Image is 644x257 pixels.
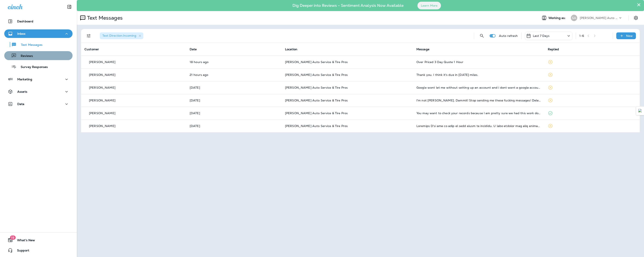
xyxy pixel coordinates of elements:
[16,65,48,69] p: Survey Responses
[548,16,567,20] span: Working as:
[4,87,73,96] button: Assets
[285,124,348,128] span: [PERSON_NAME] Auto Service & Tire Pros
[285,86,348,90] span: [PERSON_NAME] Auto Service & Tire Pros
[17,43,42,47] p: Text Messages
[16,54,33,58] p: Reviews
[4,29,73,38] button: Inbox
[416,73,541,77] div: Thank you. I think it's due in 1500 miles.
[416,99,541,102] div: I'm not David. Dammit! Stop sending me these fucking messages! Delete me!
[638,109,642,113] img: Detect Auto
[84,32,93,40] button: Filters
[89,60,115,64] p: [PERSON_NAME]
[416,111,541,115] div: You may want to check your records because I am pretty sure we had this work done a few days afte...
[4,75,73,84] button: Marketing
[13,238,35,244] span: What's New
[478,32,486,40] button: Search Messages
[13,249,29,254] span: Support
[499,34,518,38] p: Auto refresh
[190,99,278,102] p: Oct 1, 2025 01:55 PM
[190,73,278,77] p: Oct 6, 2025 09:19 AM
[190,124,278,128] p: Sep 29, 2025 04:37 PM
[280,5,416,6] p: Dig Deeper into Reviews - Sentiment Analysis Now Available
[417,2,441,9] button: Learn More
[17,102,25,106] p: Data
[4,17,73,26] button: Dashboard
[89,73,115,77] p: [PERSON_NAME]
[4,51,73,60] button: Reviews
[416,47,429,51] span: Message
[100,32,143,39] div: Text Direction:Incoming
[548,47,559,51] span: Replied
[285,47,297,51] span: Location
[10,235,16,240] span: 19
[17,20,33,23] p: Dashboard
[626,34,633,38] p: New
[632,14,640,22] button: Settings
[533,34,550,38] p: Last 7 Days
[190,60,278,64] p: Oct 6, 2025 12:18 PM
[637,1,641,8] button: Close
[85,15,123,21] p: Text Messages
[4,236,73,244] button: 19What's New
[84,47,99,51] span: Customer
[4,62,73,71] button: Survey Responses
[89,111,115,115] p: [PERSON_NAME]
[17,32,25,35] p: Inbox
[89,99,115,102] p: [PERSON_NAME]
[579,34,584,38] div: 1 - 6
[285,111,348,115] span: [PERSON_NAME] Auto Service & Tire Pros
[416,124,541,128] div: Actually I'll not be back to your place of business. I feel certain you were trying to rip me off...
[190,86,278,89] p: Oct 2, 2025 01:55 PM
[17,78,32,81] p: Marketing
[416,86,541,89] div: Google wont let me without setting up an account and i dont want a google account
[285,73,348,77] span: [PERSON_NAME] Auto Service & Tire Pros
[4,100,73,108] button: Data
[4,40,73,49] button: Text Messages
[190,111,278,115] p: Sep 30, 2025 10:07 AM
[89,124,115,128] p: [PERSON_NAME]
[580,16,618,20] p: [PERSON_NAME] Auto Service & Tire Pros
[4,246,73,255] button: Support
[285,60,348,64] span: [PERSON_NAME] Auto Service & Tire Pros
[102,34,136,38] span: Text Direction : Incoming
[285,98,348,102] span: [PERSON_NAME] Auto Service & Tire Pros
[63,3,75,11] button: Collapse Sidebar
[571,15,577,21] div: SA
[89,86,115,89] p: [PERSON_NAME]
[416,60,541,64] div: Over Priced 3 Day Quote 1 Hour
[190,47,197,51] span: Date
[17,90,27,93] p: Assets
